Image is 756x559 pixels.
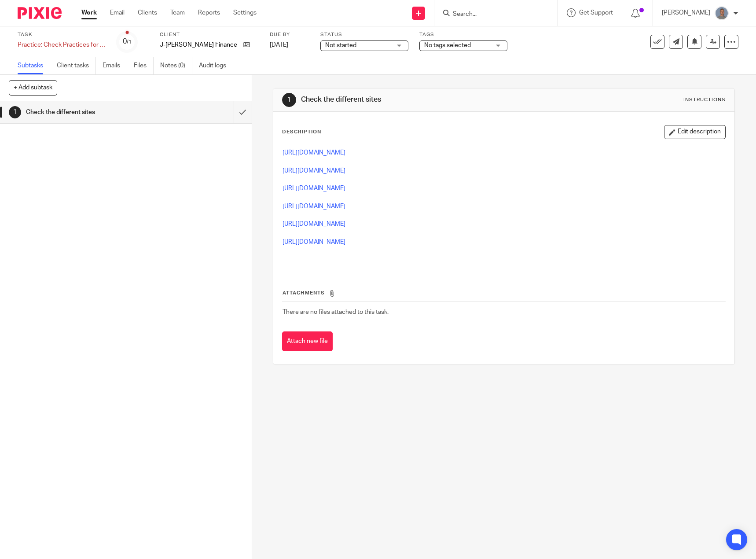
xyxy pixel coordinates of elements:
[9,106,21,118] div: 1
[160,57,192,74] a: Notes (0)
[170,8,185,17] a: Team
[283,203,345,210] a: [URL][DOMAIN_NAME]
[138,8,157,17] a: Clients
[325,42,356,48] span: Not started
[283,309,389,315] span: There are no files attached to this task.
[134,57,154,74] a: Files
[283,150,345,156] a: [URL][DOMAIN_NAME]
[270,31,309,38] label: Due by
[664,125,726,139] button: Edit description
[198,8,220,17] a: Reports
[270,42,288,48] span: [DATE]
[18,40,106,49] div: Practice: Check Practices for sale
[579,10,613,16] span: Get Support
[110,8,125,17] a: Email
[424,42,471,48] span: No tags selected
[283,221,345,227] a: [URL][DOMAIN_NAME]
[283,185,345,191] a: [URL][DOMAIN_NAME]
[81,8,97,17] a: Work
[18,57,50,74] a: Subtasks
[127,40,132,44] small: /1
[715,6,729,20] img: James%20Headshot.png
[18,7,62,19] img: Pixie
[320,31,408,38] label: Status
[103,57,127,74] a: Emails
[18,31,106,38] label: Task
[199,57,233,74] a: Audit logs
[282,93,296,107] div: 1
[160,40,239,49] p: J-[PERSON_NAME] Finance Ltd
[419,31,507,38] label: Tags
[452,11,531,18] input: Search
[57,57,96,74] a: Client tasks
[283,168,345,174] a: [URL][DOMAIN_NAME]
[26,106,158,119] h1: Check the different sites
[233,8,257,17] a: Settings
[283,291,325,295] span: Attachments
[282,129,321,136] p: Description
[160,31,259,38] label: Client
[9,80,57,95] button: + Add subtask
[123,37,132,47] div: 0
[301,95,523,104] h1: Check the different sites
[282,331,333,351] button: Attach new file
[662,8,710,17] p: [PERSON_NAME]
[283,239,345,245] a: [URL][DOMAIN_NAME]
[683,96,726,103] div: Instructions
